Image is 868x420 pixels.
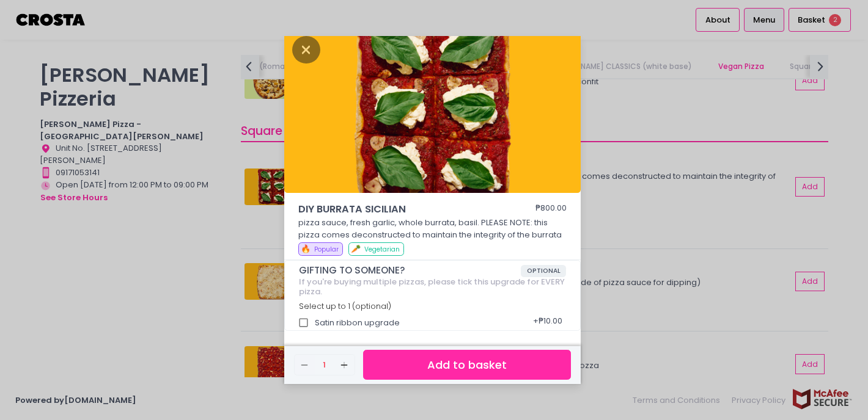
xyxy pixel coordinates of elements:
button: Close [292,43,320,55]
span: GIFTING TO SOMEONE? [299,265,521,276]
div: + ₱10.00 [529,311,566,335]
img: DIY BURRATA SICILIAN [284,27,581,193]
span: OPTIONAL [521,265,567,277]
div: If you're buying multiple pizzas, please tick this upgrade for EVERY pizza. [299,277,567,296]
span: 🔥 [301,243,311,255]
span: Vegetarian [364,245,400,254]
span: Popular [314,245,339,254]
span: 🥕 [351,243,361,255]
span: Select up to 1 (optional) [299,301,391,311]
div: ₱800.00 [535,202,567,217]
span: DIY BURRATA SICILIAN [298,202,500,217]
button: Add to basket [363,350,571,380]
p: pizza sauce, fresh garlic, whole burrata, basil. PLEASE NOTE: this pizza comes deconstructed to m... [298,217,567,241]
